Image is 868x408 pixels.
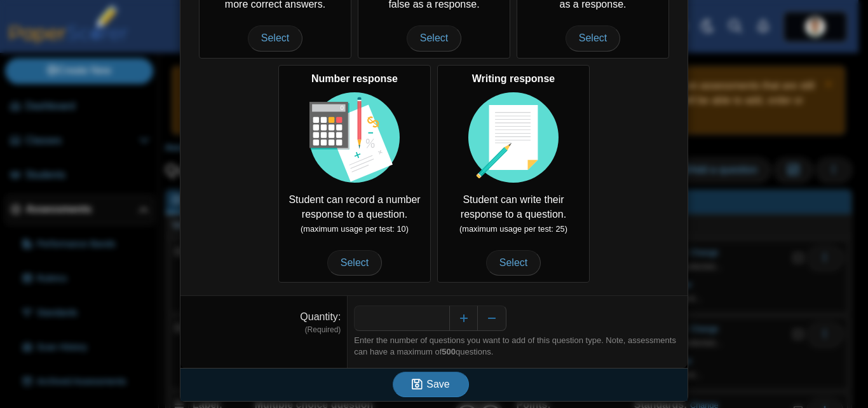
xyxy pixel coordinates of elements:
[311,73,398,84] b: Number response
[301,224,409,234] small: (maximum usage per test: 10)
[300,311,341,322] label: Quantity
[354,335,681,358] div: Enter the number of questions you want to add of this question type. Note, assessments can have a...
[407,25,461,51] span: Select
[437,65,590,283] div: Student can write their response to a question.
[426,379,449,390] span: Save
[449,306,478,331] button: Increase
[393,372,469,397] button: Save
[478,306,506,331] button: Decrease
[327,250,382,276] span: Select
[459,224,567,234] small: (maximum usage per test: 25)
[248,25,302,51] span: Select
[187,325,341,335] dfn: (Required)
[278,65,431,283] div: Student can record a number response to a question.
[486,250,541,276] span: Select
[472,73,555,84] b: Writing response
[566,25,620,51] span: Select
[468,92,559,183] img: item-type-writing-response.svg
[442,347,456,356] b: 500
[309,92,400,183] img: item-type-number-response.svg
